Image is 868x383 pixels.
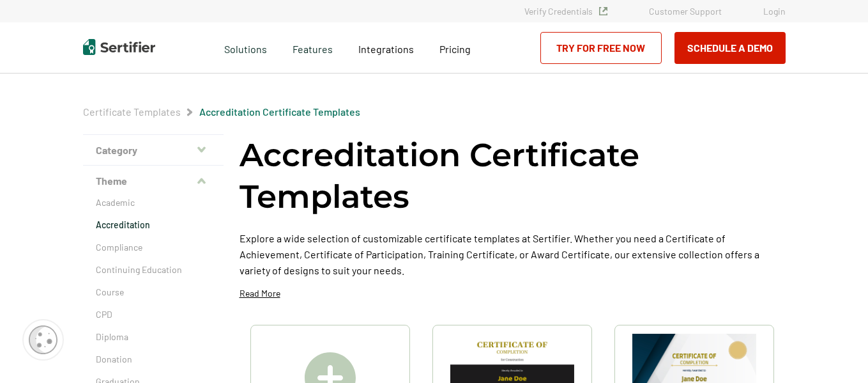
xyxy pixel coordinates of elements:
img: Verified [599,7,607,15]
span: Certificate Templates [83,106,181,118]
a: Verify Credentials [524,6,607,17]
a: Academic [96,196,211,209]
h1: Accreditation Certificate Templates [240,134,786,217]
div: Breadcrumb [83,106,360,118]
a: Accreditation [96,219,211,231]
a: Accreditation Certificate Templates [199,106,360,118]
a: Pricing [439,40,471,56]
a: Certificate Templates [83,106,181,118]
a: Continuing Education [96,263,211,276]
a: Donation [96,353,211,366]
img: Sertifier | Digital Credentialing Platform [83,39,155,55]
span: Pricing [439,43,471,55]
a: Login [763,6,786,17]
a: Integrations [358,40,414,56]
button: Category [83,135,224,166]
p: Explore a wide selection of customizable certificate templates at Sertifier. Whether you need a C... [240,230,786,278]
a: Compliance [96,241,211,254]
span: Accreditation Certificate Templates [199,106,360,118]
span: Features [293,40,333,56]
img: Cookie Popup Icon [29,325,57,354]
button: Theme [83,166,224,196]
a: CPD [96,308,211,321]
a: Customer Support [649,6,722,17]
a: Try for Free Now [540,32,662,64]
a: Course [96,286,211,299]
span: Solutions [224,40,267,56]
p: Read More [240,287,280,300]
button: Schedule a Demo [674,32,786,64]
a: Diploma [96,331,211,343]
span: Integrations [358,43,414,55]
iframe: Chat Widget [804,322,868,383]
